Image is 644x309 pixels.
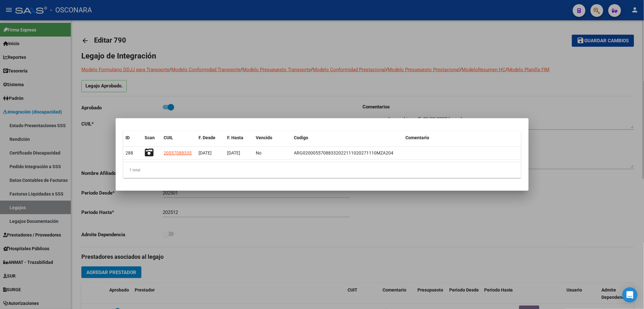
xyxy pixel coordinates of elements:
span: [DATE] [227,150,241,155]
datatable-header-cell: F. Desde [196,131,225,145]
span: F. Desde [199,135,216,140]
datatable-header-cell: Scan [142,131,161,145]
datatable-header-cell: ID [123,131,142,145]
span: F. Hasta [227,135,244,140]
span: 288 [126,150,133,155]
div: 1 total [123,162,521,178]
span: Codigo [294,135,308,140]
span: ARG02000557088332022111020271110MZA204 [294,150,394,155]
datatable-header-cell: CUIL [161,131,196,145]
datatable-header-cell: Codigo [292,131,403,145]
span: Scan [145,135,155,140]
datatable-header-cell: Vencido [254,131,292,145]
datatable-header-cell: F. Hasta [225,131,254,145]
span: [DATE] [199,150,212,155]
div: Open Intercom Messenger [622,287,638,303]
datatable-header-cell: Comentario [403,131,521,145]
span: CUIL [164,135,173,140]
span: Vencido [256,135,273,140]
span: ID [126,135,130,140]
span: No [256,150,262,155]
span: Comentario [406,135,430,140]
span: 20557088335 [164,150,192,155]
